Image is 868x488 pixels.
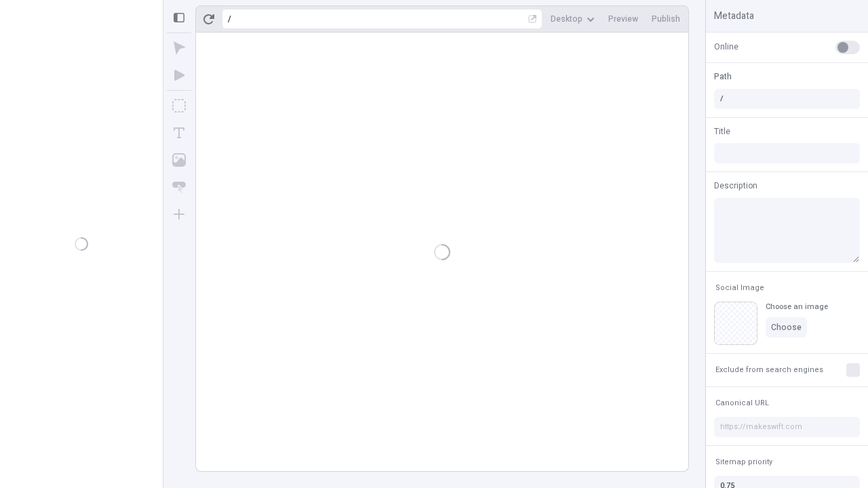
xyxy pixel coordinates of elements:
span: Online [714,41,738,53]
button: Social Image [713,280,767,296]
button: Canonical URL [713,395,772,411]
button: Exclude from search engines [713,362,826,378]
span: Preview [608,14,638,24]
input: https://makeswift.com [714,417,860,437]
button: Desktop [545,9,600,29]
span: Desktop [551,14,583,24]
button: Button [167,175,191,199]
button: Text [167,121,191,145]
span: Title [714,125,730,138]
button: Publish [646,9,686,29]
button: Preview [603,9,644,29]
span: Choose [771,322,802,333]
span: Social Image [715,283,764,293]
button: Sitemap priority [713,454,775,470]
button: Box [167,94,191,118]
div: / [228,14,231,24]
div: Choose an image [766,302,828,312]
span: Publish [652,14,680,24]
span: Path [714,70,732,83]
button: Image [167,148,191,172]
button: Choose [766,317,807,338]
span: Description [714,180,757,192]
span: Canonical URL [715,398,769,408]
span: Sitemap priority [715,457,772,467]
span: Exclude from search engines [715,365,823,375]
